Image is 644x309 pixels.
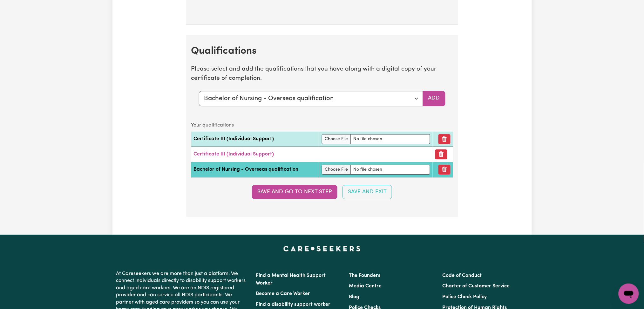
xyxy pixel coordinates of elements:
a: Find a Mental Health Support Worker [256,273,326,286]
button: Remove qualification [438,165,451,175]
a: Code of Conduct [442,273,482,278]
a: Police Check Policy [442,294,487,299]
button: Save and Exit [342,185,392,199]
a: Become a Care Worker [256,291,310,296]
caption: Your qualifications [191,119,453,132]
p: Please select and add the qualifications that you have along with a digital copy of your certific... [191,65,453,83]
a: Charter of Customer Service [442,284,510,289]
iframe: Button to launch messaging window [619,284,639,304]
td: Bachelor of Nursing - Overseas qualification [191,162,320,177]
a: Find a disability support worker [256,302,331,307]
button: Add selected qualification [423,91,445,106]
h2: Qualifications [191,45,453,57]
button: Remove qualification [438,134,451,144]
a: Media Centre [349,284,382,289]
a: Blog [349,294,360,299]
a: Careseekers home page [283,246,361,251]
button: Remove certificate [435,149,447,159]
a: The Founders [349,273,381,278]
a: Certificate III (Individual Support) [194,152,274,157]
button: Save and go to next step [252,185,337,199]
td: Certificate III (Individual Support) [191,132,320,147]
